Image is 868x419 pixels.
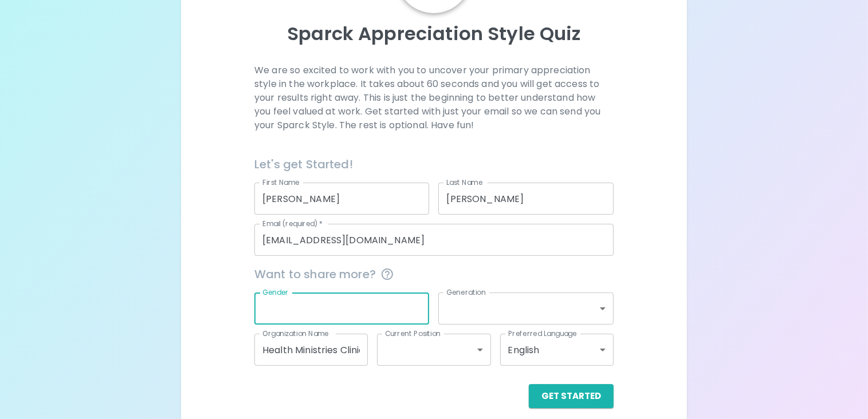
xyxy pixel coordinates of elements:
[195,22,674,45] p: Sparck Appreciation Style Quiz
[262,287,289,297] label: Gender
[262,329,329,338] label: Organization Name
[262,219,323,228] label: Email (required)
[254,64,614,132] p: We are so excited to work with you to uncover your primary appreciation style in the workplace. I...
[262,177,300,187] label: First Name
[380,267,394,281] svg: This information is completely confidential and only used for aggregated appreciation studies at ...
[500,334,614,366] div: English
[254,155,614,173] h6: Let's get Started!
[446,287,486,297] label: Generation
[508,329,577,338] label: Preferred Language
[385,329,441,338] label: Current Position
[446,177,482,187] label: Last Name
[529,384,614,408] button: Get Started
[254,265,614,283] span: Want to share more?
